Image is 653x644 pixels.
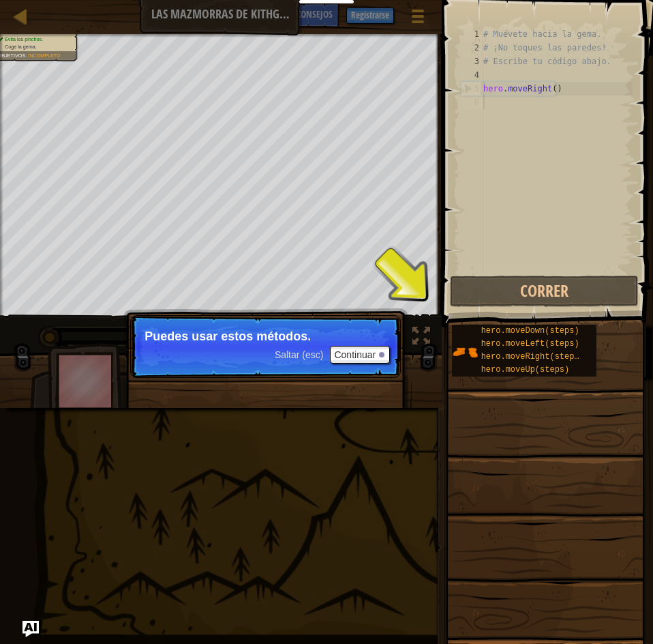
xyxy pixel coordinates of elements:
[25,53,28,58] span: :
[461,68,483,82] div: 4
[253,3,290,28] button: Ask AI
[461,27,483,41] div: 1
[145,330,386,343] p: Puedes usar estos métodos.
[450,276,639,307] button: Correr
[461,82,483,96] div: 5
[330,346,390,364] button: Continuar
[275,349,324,360] span: Saltar (esc)
[297,8,333,20] span: Consejos
[22,621,39,637] button: Ask AI
[5,44,37,49] span: Coge la gema.
[5,37,43,42] span: Evita los pinchos.
[461,55,483,68] div: 3
[481,352,584,362] span: hero.moveRight(steps)
[260,8,283,20] span: Ask AI
[481,339,579,349] span: hero.moveLeft(steps)
[28,53,60,58] span: Incompleto
[346,8,394,24] button: Registrarse
[461,41,483,55] div: 2
[481,365,570,375] span: hero.moveUp(steps)
[461,96,483,109] div: 6
[401,3,435,35] button: Mostrar menú del juego
[452,339,478,365] img: portrait.png
[481,326,579,336] span: hero.moveDown(steps)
